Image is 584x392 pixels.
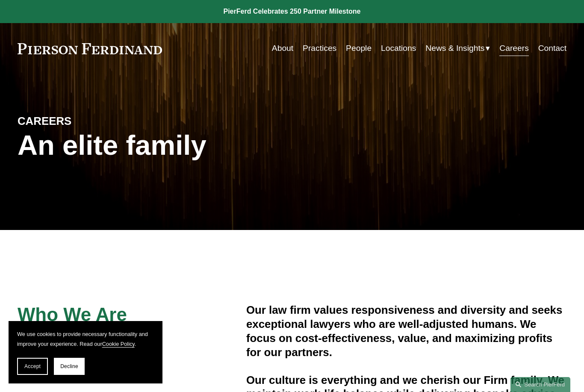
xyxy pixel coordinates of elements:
[18,304,127,325] span: Who We Are
[272,40,293,57] a: About
[60,363,78,369] span: Decline
[510,377,570,392] a: Search this site
[17,358,48,375] button: Accept
[24,363,41,369] span: Accept
[538,40,566,57] a: Contact
[18,130,292,162] h1: An elite family
[499,40,529,57] a: Careers
[102,341,135,347] a: Cookie Policy
[303,40,336,57] a: Practices
[425,40,490,57] a: folder dropdown
[381,40,416,57] a: Locations
[425,41,484,56] span: News & Insights
[9,321,162,383] section: Cookie banner
[346,40,372,57] a: People
[246,303,566,359] h4: Our law firm values responsiveness and diversity and seeks exceptional lawyers who are well-adjus...
[18,114,155,128] h4: CAREERS
[17,330,154,349] p: We use cookies to provide necessary functionality and improve your experience. Read our .
[54,358,85,375] button: Decline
